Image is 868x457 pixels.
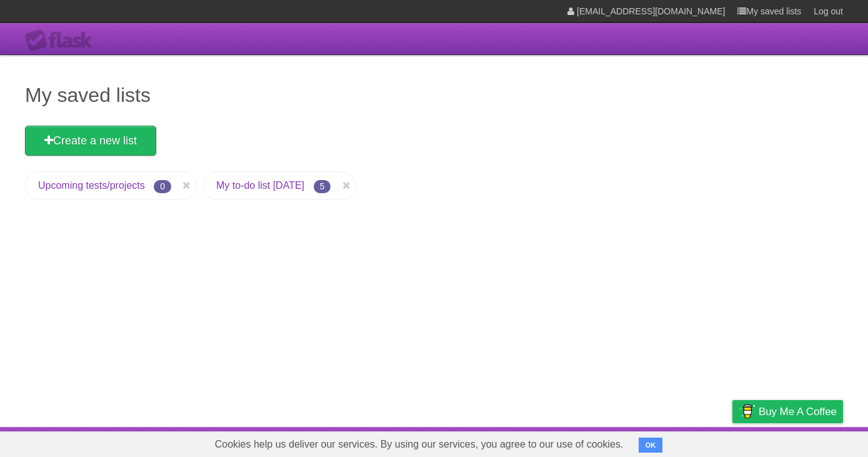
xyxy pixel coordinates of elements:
[732,400,843,423] a: Buy me a coffee
[739,401,756,422] img: Buy me a coffee
[764,430,843,454] a: Suggest a feature
[202,432,636,457] span: Cookies help us deliver our services. By using our services, you agree to our use of cookies.
[38,180,145,191] a: Upcoming tests/projects
[25,80,843,110] h1: My saved lists
[759,401,837,423] span: Buy me a coffee
[639,438,663,453] button: OK
[25,126,156,156] a: Create a new list
[25,29,100,52] div: Flask
[314,180,331,193] span: 5
[154,180,171,193] span: 0
[566,430,592,454] a: About
[216,180,304,191] a: My to-do list [DATE]
[716,430,749,454] a: Privacy
[674,430,701,454] a: Terms
[607,430,658,454] a: Developers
